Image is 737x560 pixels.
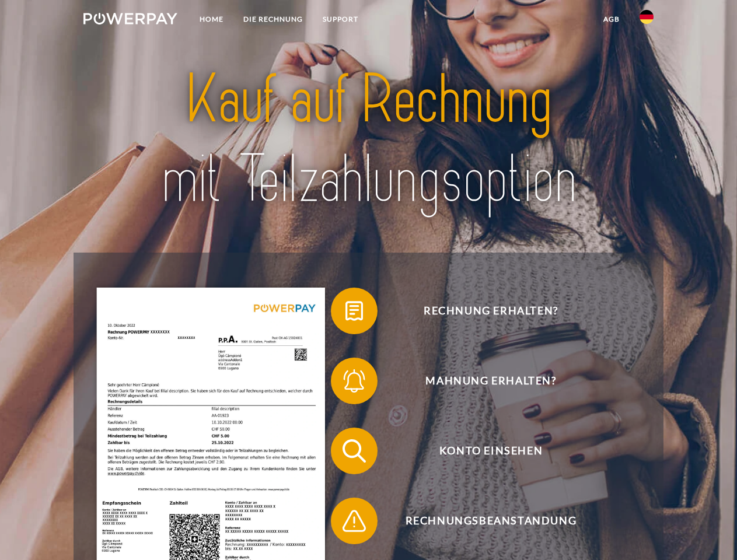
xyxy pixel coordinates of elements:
a: agb [593,9,630,30]
button: Rechnung erhalten? [331,288,634,334]
a: DIE RECHNUNG [233,9,313,30]
img: logo-powerpay-white.svg [83,13,177,24]
img: qb_bill.svg [340,296,369,325]
img: qb_bell.svg [340,366,369,395]
img: qb_warning.svg [340,506,369,535]
button: Rechnungsbeanstandung [331,498,634,544]
a: SUPPORT [313,9,368,30]
button: Mahnung erhalten? [331,358,634,404]
button: Konto einsehen [331,428,634,474]
span: Rechnungsbeanstandung [348,498,634,544]
a: Home [190,9,233,30]
img: de [640,10,654,24]
span: Mahnung erhalten? [348,358,634,404]
span: Konto einsehen [348,428,634,474]
img: title-powerpay_de.svg [111,56,626,223]
img: qb_search.svg [340,436,369,466]
span: Rechnung erhalten? [348,288,634,334]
